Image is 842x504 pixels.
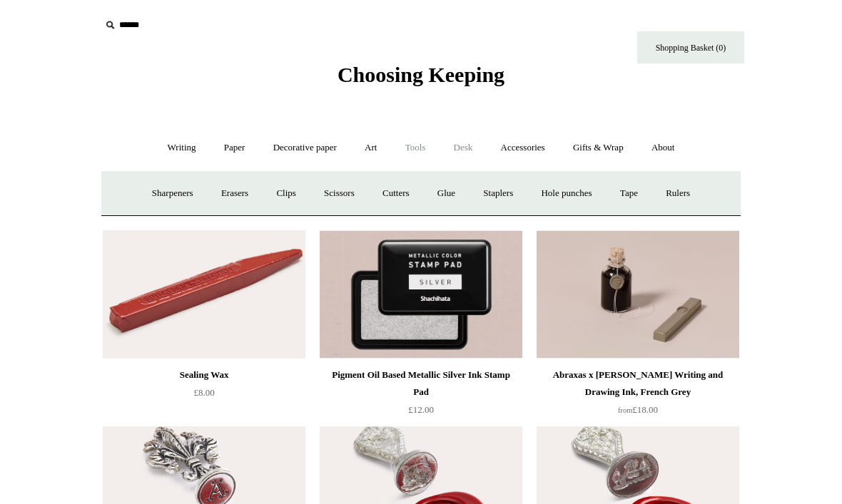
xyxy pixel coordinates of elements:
div: Pigment Oil Based Metallic Silver Ink Stamp Pad [323,366,519,401]
span: Choosing Keeping [338,63,504,86]
img: Sealing Wax [103,230,305,359]
a: Cutters [370,175,422,212]
span: £12.00 [408,404,434,415]
a: Abraxas x [PERSON_NAME] Writing and Drawing Ink, French Grey from£18.00 [537,366,739,425]
a: Sealing Wax Sealing Wax [103,230,305,359]
a: Glue [425,175,468,212]
span: £8.00 [193,387,214,398]
a: Pigment Oil Based Metallic Silver Ink Stamp Pad Pigment Oil Based Metallic Silver Ink Stamp Pad [320,230,522,359]
img: Pigment Oil Based Metallic Silver Ink Stamp Pad [320,230,522,359]
a: Choosing Keeping [338,74,504,84]
a: Gifts & Wrap [560,129,636,167]
a: Pigment Oil Based Metallic Silver Ink Stamp Pad £12.00 [320,366,522,425]
a: Scissors [311,175,367,212]
a: Sharpeners [139,175,206,212]
a: Desk [441,129,486,167]
a: About [639,129,688,167]
div: Abraxas x [PERSON_NAME] Writing and Drawing Ink, French Grey [540,366,736,401]
span: £18.00 [618,404,658,415]
span: from [618,406,632,414]
a: Erasers [208,175,261,212]
a: Art [352,129,390,167]
a: Abraxas x Steve Harrison Writing and Drawing Ink, French Grey Abraxas x Steve Harrison Writing an... [537,230,739,359]
a: Clips [263,175,308,212]
a: Hole punches [528,175,604,212]
div: Sealing Wax [106,366,302,384]
a: Decorative paper [260,129,350,167]
img: Abraxas x Steve Harrison Writing and Drawing Ink, French Grey [537,230,739,359]
a: Tools [392,129,439,167]
a: Tape [607,175,651,212]
a: Shopping Basket (0) [637,31,744,63]
a: Rulers [653,175,703,212]
a: Writing [155,129,209,167]
a: Staplers [470,175,526,212]
a: Paper [211,129,258,167]
a: Sealing Wax £8.00 [103,366,305,425]
a: Accessories [488,129,558,167]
